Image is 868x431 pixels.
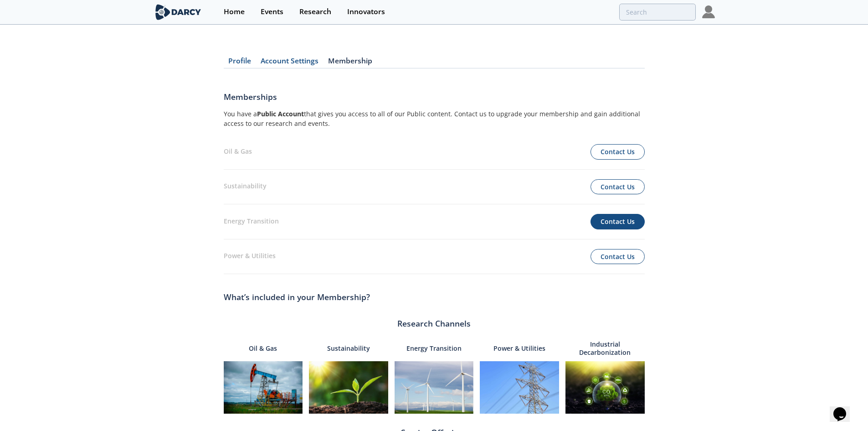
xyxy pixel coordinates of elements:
[591,179,645,195] button: Contact Us
[395,361,474,414] img: energy-e11202bc638c76e8d54b5a3ddfa9579d.jpg
[224,317,645,329] div: Research Channels
[591,144,645,160] button: Contact Us
[256,57,324,68] a: Account Settings
[224,91,645,109] h1: Memberships
[224,8,245,16] div: Home
[224,109,645,135] div: You have a that gives you access to all of our Public content. Contact us to upgrade your members...
[224,361,303,414] img: oilandgas-64dff166b779d667df70ba2f03b7bb17.jpg
[154,4,203,20] img: logo-wide.svg
[224,251,434,262] p: Power & Utilities
[224,146,434,158] p: Oil & Gas
[224,216,434,228] p: Energy Transition
[480,361,559,414] img: power-0245a545bc4df729e8541453bebf1337.jpg
[830,395,859,422] iframe: chat widget
[299,8,331,16] div: Research
[249,339,277,358] p: Oil & Gas
[565,361,645,414] img: industrial-decarbonization-299db23ffd2d26ea53b85058e0ea4a31.jpg
[406,339,462,358] p: Energy Transition
[261,8,283,16] div: Events
[309,361,388,414] img: sustainability-770903ad21d5b8021506027e77cf2c8d.jpg
[493,339,545,358] p: Power & Utilities
[591,214,645,229] button: Contact Us
[324,57,377,68] a: Membership
[327,339,370,358] p: Sustainability
[702,5,715,18] img: Profile
[224,287,645,308] div: What’s included in your Membership?
[224,181,434,192] p: Sustainability
[565,339,645,358] p: Industrial Decarbonization
[619,4,696,21] input: Advanced Search
[224,57,256,68] a: Profile
[257,109,304,118] b: Public Account
[591,249,645,265] button: Contact Us
[347,8,385,16] div: Innovators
